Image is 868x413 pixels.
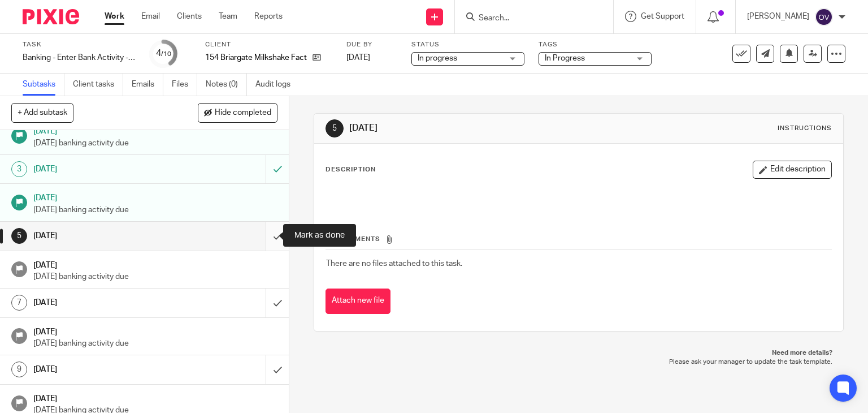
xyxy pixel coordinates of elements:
h1: [DATE] [33,390,277,405]
h1: [DATE] [33,294,181,311]
label: Tags [539,40,652,49]
span: [DATE] [346,54,370,62]
span: Get Support [641,12,684,20]
button: Edit description [753,161,832,179]
h1: [DATE] [33,190,277,204]
label: Client [205,40,332,49]
div: 4 [156,47,171,60]
img: svg%3E [815,8,833,26]
span: There are no files attached to this task. [326,260,462,268]
p: [DATE] banking activity due [33,338,277,349]
a: Subtasks [23,74,64,96]
span: In Progress [545,54,585,62]
h1: [DATE] [33,361,181,378]
button: Attach new file [325,289,390,314]
h1: [DATE] [33,123,277,137]
p: [PERSON_NAME] [747,11,809,22]
label: Status [411,40,524,49]
h1: [DATE] [33,257,277,271]
p: Description [325,165,376,174]
div: 9 [11,362,27,377]
p: [DATE] banking activity due [33,137,277,149]
span: Hide completed [215,109,271,118]
div: 5 [325,119,344,137]
h1: [DATE] [349,122,602,134]
a: Email [141,11,160,22]
label: Due by [346,40,397,49]
a: Team [219,11,237,22]
span: Attachments [326,236,380,242]
small: /10 [161,51,171,57]
img: Pixie [23,9,79,24]
a: Reports [254,11,283,22]
p: [DATE] banking activity due [33,204,277,216]
div: 7 [11,295,27,311]
p: [DATE] banking activity due [33,271,277,282]
div: Instructions [778,124,832,133]
button: + Add subtask [11,103,73,122]
label: Task [23,40,136,49]
h1: [DATE] [33,324,277,338]
p: Need more details? [325,349,833,358]
a: Files [172,74,197,96]
span: In progress [418,54,457,62]
h1: [DATE] [33,227,181,244]
div: 5 [11,228,27,244]
a: Audit logs [255,74,299,96]
a: Notes (0) [206,74,247,96]
h1: [DATE] [33,161,181,178]
p: Please ask your manager to update the task template. [325,358,833,367]
div: 3 [11,161,27,177]
div: Banking - Enter Bank Activity - week 34 [23,52,136,63]
button: Hide completed [198,103,277,122]
a: Client tasks [73,74,123,96]
a: Emails [132,74,163,96]
input: Search [478,14,579,24]
p: 154 Briargate Milkshake Factory [205,52,307,63]
a: Clients [177,11,202,22]
a: Work [105,11,124,22]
